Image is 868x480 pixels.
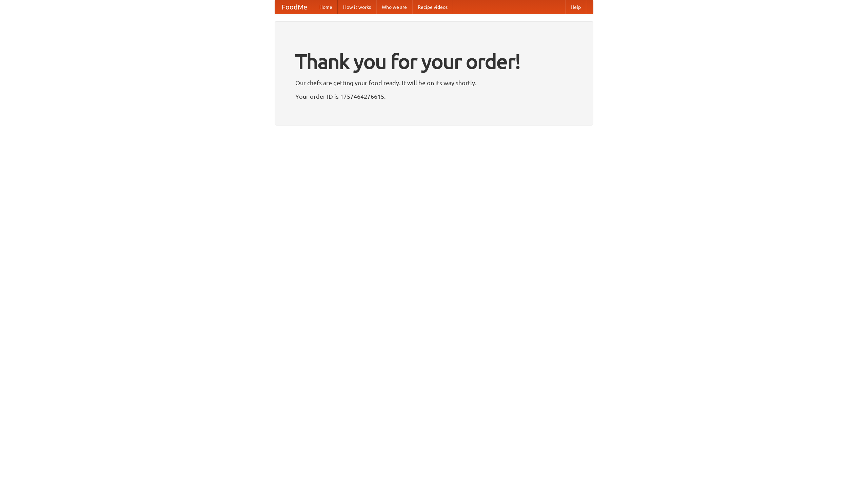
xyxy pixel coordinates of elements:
a: How it works [338,0,376,14]
h1: Thank you for your order! [295,45,573,78]
a: Recipe videos [412,0,453,14]
a: Who we are [376,0,412,14]
a: Home [314,0,338,14]
p: Our chefs are getting your food ready. It will be on its way shortly. [295,78,573,88]
a: FoodMe [275,0,314,14]
a: Help [565,0,586,14]
p: Your order ID is 1757464276615. [295,91,573,101]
